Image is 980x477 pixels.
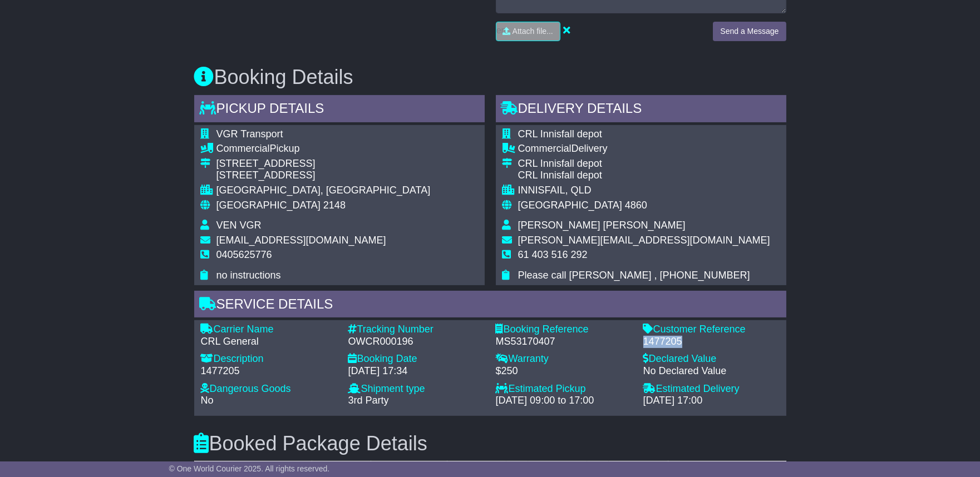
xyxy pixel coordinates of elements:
span: 2148 [323,200,346,211]
span: Commercial [518,143,572,154]
span: [PERSON_NAME] [PERSON_NAME] [518,220,686,231]
span: [GEOGRAPHIC_DATA] [216,200,321,211]
div: Dangerous Goods [201,383,337,395]
div: Booking Date [348,353,485,365]
div: Carrier Name [201,324,337,336]
span: [GEOGRAPHIC_DATA] [518,200,622,211]
span: [EMAIL_ADDRESS][DOMAIN_NAME] [216,235,386,246]
span: VGR Transport [216,128,283,140]
span: Please call [PERSON_NAME] , [PHONE_NUMBER] [518,270,750,281]
div: Estimated Pickup [496,383,632,395]
div: [GEOGRAPHIC_DATA], [GEOGRAPHIC_DATA] [216,185,431,197]
div: CRL General [201,336,337,348]
div: [DATE] 17:00 [643,395,780,407]
div: Declared Value [643,353,780,365]
div: Tracking Number [348,324,485,336]
span: 61 403 516 292 [518,249,588,260]
div: Description [201,353,337,365]
span: no instructions [216,270,281,281]
div: Pickup Details [194,95,485,125]
div: Service Details [194,291,786,321]
div: Estimated Delivery [643,383,780,395]
button: Send a Message [713,22,786,41]
div: CRL Innisfall depot [518,170,770,182]
span: No [201,395,214,406]
div: Delivery [518,143,770,155]
h3: Booked Package Details [194,433,786,455]
div: [STREET_ADDRESS] [216,170,431,182]
div: Customer Reference [643,324,780,336]
div: INNISFAIL, QLD [518,185,770,197]
div: Pickup [216,143,431,155]
span: 0405625776 [216,249,272,260]
span: [PERSON_NAME][EMAIL_ADDRESS][DOMAIN_NAME] [518,235,770,246]
div: [DATE] 09:00 to 17:00 [496,395,632,407]
div: $250 [496,365,632,377]
span: VEN VGR [216,220,262,231]
span: Commercial [216,143,270,154]
div: Delivery Details [496,95,786,125]
div: MS53170407 [496,336,632,348]
span: © One World Courier 2025. All rights reserved. [169,464,330,473]
span: 4860 [625,200,647,211]
div: 1477205 [201,365,337,377]
div: Shipment type [348,383,485,395]
div: OWCR000196 [348,336,485,348]
div: [DATE] 17:34 [348,365,485,377]
h3: Booking Details [194,66,786,88]
span: CRL Innisfall depot [518,128,602,140]
div: No Declared Value [643,365,780,377]
div: CRL Innisfall depot [518,158,770,170]
span: 3rd Party [348,395,389,406]
div: Warranty [496,353,632,365]
div: 1477205 [643,336,780,348]
div: Booking Reference [496,324,632,336]
div: [STREET_ADDRESS] [216,158,431,170]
